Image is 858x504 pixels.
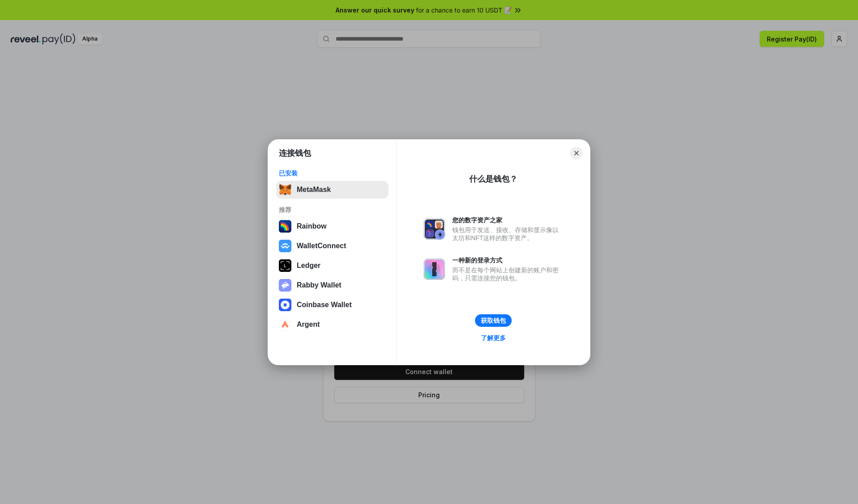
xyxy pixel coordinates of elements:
[276,217,388,235] button: Rainbow
[424,258,445,280] img: svg+xml,%3Csvg%20xmlns%3D%22http%3A%2F%2Fwww.w3.org%2F2000%2Fsvg%22%20fill%3D%22none%22%20viewBox...
[452,266,563,282] div: 而不是在每个网站上创建新的账户和密码，只需连接您的钱包。
[279,148,311,158] h1: 连接钱包
[481,317,506,325] div: 获取钱包
[297,222,327,230] div: Rainbow
[297,301,352,309] div: Coinbase Wallet
[297,262,320,270] div: Ledger
[424,218,445,240] img: svg+xml,%3Csvg%20xmlns%3D%22http%3A%2F%2Fwww.w3.org%2F2000%2Fsvg%22%20fill%3D%22none%22%20viewBox...
[475,314,512,327] button: 获取钱包
[276,181,388,199] button: MetaMask
[279,206,386,214] div: 推荐
[279,299,291,311] img: svg+xml,%3Csvg%20width%3D%2228%22%20height%3D%2228%22%20viewBox%3D%220%200%2028%2028%22%20fill%3D...
[276,276,388,294] button: Rabby Wallet
[297,186,331,194] div: MetaMask
[297,321,320,329] div: Argent
[276,316,388,333] button: Argent
[481,334,506,342] div: 了解更多
[276,257,388,275] button: Ledger
[279,240,291,252] img: svg+xml,%3Csvg%20width%3D%2228%22%20height%3D%2228%22%20viewBox%3D%220%200%2028%2028%22%20fill%3D...
[297,242,346,250] div: WalletConnect
[452,216,563,224] div: 您的数字资产之家
[279,318,291,331] img: svg+xml,%3Csvg%20width%3D%2228%22%20height%3D%2228%22%20viewBox%3D%220%200%2028%2028%22%20fill%3D...
[297,281,341,289] div: Rabby Wallet
[279,169,386,177] div: 已安装
[452,256,563,264] div: 一种新的登录方式
[469,174,517,184] div: 什么是钱包？
[452,226,563,242] div: 钱包用于发送、接收、存储和显示像以太坊和NFT这样的数字资产。
[279,183,291,196] img: svg+xml,%3Csvg%20fill%3D%22none%22%20height%3D%2233%22%20viewBox%3D%220%200%2035%2033%22%20width%...
[279,279,291,292] img: svg+xml,%3Csvg%20xmlns%3D%22http%3A%2F%2Fwww.w3.org%2F2000%2Fsvg%22%20fill%3D%22none%22%20viewBox...
[276,237,388,255] button: WalletConnect
[475,332,511,344] a: 了解更多
[276,296,388,314] button: Coinbase Wallet
[279,220,291,233] img: svg+xml,%3Csvg%20width%3D%22120%22%20height%3D%22120%22%20viewBox%3D%220%200%20120%20120%22%20fil...
[279,259,291,272] img: svg+xml,%3Csvg%20xmlns%3D%22http%3A%2F%2Fwww.w3.org%2F2000%2Fsvg%22%20width%3D%2228%22%20height%3...
[570,147,583,159] button: Close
